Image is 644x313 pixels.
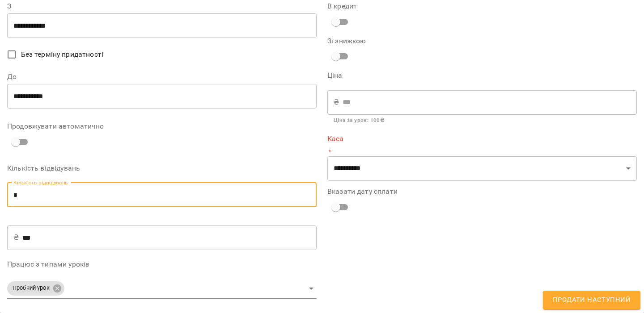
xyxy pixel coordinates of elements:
label: Каса [327,135,637,142]
label: До [7,73,317,80]
span: Пробний урок [7,284,55,292]
div: Пробний урок [7,281,64,296]
p: ₴ [13,232,19,243]
label: Ціна [327,72,637,79]
p: ₴ [334,97,339,108]
label: Продовжувати автоматично [7,123,317,130]
span: Продати наступний [553,294,631,306]
label: З [7,3,317,10]
label: Вказати дату сплати [327,188,637,195]
span: Без терміну придатності [21,49,103,60]
b: Ціна за урок : 100 ₴ [334,117,384,123]
button: Продати наступний [543,291,640,309]
label: Зі знижкою [327,38,431,45]
label: Працює з типами уроків [7,261,317,268]
label: В кредит [327,3,637,10]
div: Пробний урок [7,279,317,299]
label: Кількість відвідувань [7,165,317,172]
